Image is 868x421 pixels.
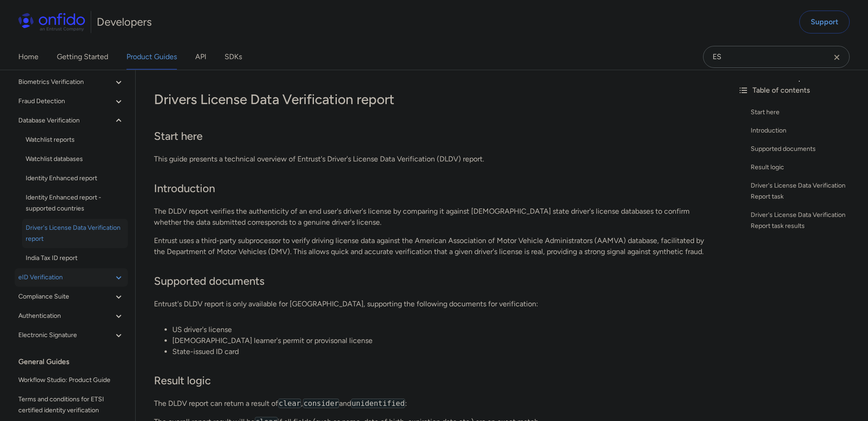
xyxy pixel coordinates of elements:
[15,111,128,130] button: Database Verification
[18,375,124,386] span: Workflow Studio: Product Guide
[15,371,128,389] a: Workflow Studio: Product Guide
[15,390,128,420] a: Terms and conditions for ETSI certified identity verification
[303,399,339,408] code: consider
[154,274,712,289] h2: Supported documents
[831,52,842,63] svg: Clear search field button
[26,134,124,145] span: Watchlist reports
[154,90,712,109] h1: Drivers License Data Verification report
[15,268,128,287] button: eID Verification
[26,222,124,244] span: Driver's License Data Verification report
[18,310,113,321] span: Authentication
[154,206,712,228] p: The DLDV report verifies the authenticity of an end user's driver's license by comparing it again...
[22,188,128,218] a: Identity Enhanced report - supported countries
[97,15,152,29] h1: Developers
[26,173,124,184] span: Identity Enhanced report
[18,44,38,70] a: Home
[751,180,861,202] a: Driver's License Data Verification Report task
[154,373,712,389] h2: Result logic
[18,13,85,31] img: Onfido Logo
[172,346,712,357] li: State-issued ID card
[751,107,861,118] a: Start here
[278,399,301,408] code: clear
[172,324,712,335] li: US driver's license
[15,92,128,111] button: Fraud Detection
[15,307,128,325] button: Authentication
[57,44,108,70] a: Getting Started
[751,162,861,173] a: Result logic
[26,192,124,214] span: Identity Enhanced report - supported countries
[154,129,712,144] h2: Start here
[18,115,113,126] span: Database Verification
[751,210,861,232] a: Driver's License Data Verification Report task results
[195,44,206,70] a: API
[18,394,124,416] span: Terms and conditions for ETSI certified identity verification
[18,291,113,302] span: Compliance Suite
[18,96,113,107] span: Fraud Detection
[126,44,177,70] a: Product Guides
[154,398,712,409] p: The DLDV report can return a result of , and :
[154,154,712,165] p: This guide presents a technical overview of Entrust's Driver's License Data Verification (DLDV) r...
[15,73,128,91] button: Biometrics Verification
[15,288,128,306] button: Compliance Suite
[22,169,128,188] a: Identity Enhanced report
[22,249,128,267] a: India Tax ID report
[738,85,861,96] div: Table of contents
[18,353,132,371] div: General Guides
[26,253,124,264] span: India Tax ID report
[751,125,861,136] a: Introduction
[751,144,861,155] a: Supported documents
[22,131,128,149] a: Watchlist reports
[18,330,113,341] span: Electronic Signature
[703,46,850,68] input: Onfido search input field
[22,150,128,168] a: Watchlist databases
[154,299,712,310] p: Entrust's DLDV report is only available for [GEOGRAPHIC_DATA], supporting the following documents...
[22,219,128,248] a: Driver's License Data Verification report
[154,235,712,257] p: Entrust uses a third-party subprocessor to verify driving license data against the American Assoc...
[18,272,113,283] span: eID Verification
[799,11,850,33] a: Support
[26,154,124,165] span: Watchlist databases
[225,44,242,70] a: SDKs
[15,326,128,344] button: Electronic Signature
[351,399,405,408] code: unidentified
[18,77,113,88] span: Biometrics Verification
[172,335,712,346] li: [DEMOGRAPHIC_DATA] learner's permit or provisonal license
[154,181,712,197] h2: Introduction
